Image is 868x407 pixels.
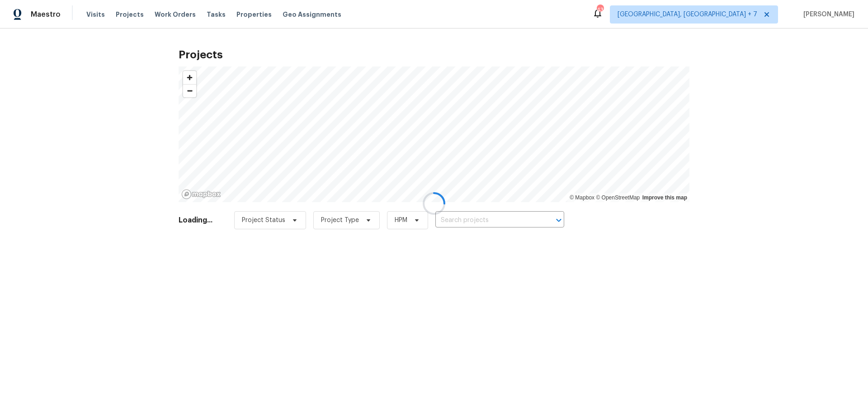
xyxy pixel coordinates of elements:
[596,194,640,201] a: OpenStreetMap
[183,84,196,97] button: Zoom out
[597,5,603,14] div: 43
[570,194,594,201] a: Mapbox
[181,189,221,199] a: Mapbox homepage
[642,194,687,201] a: Improve this map
[183,71,196,84] button: Zoom in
